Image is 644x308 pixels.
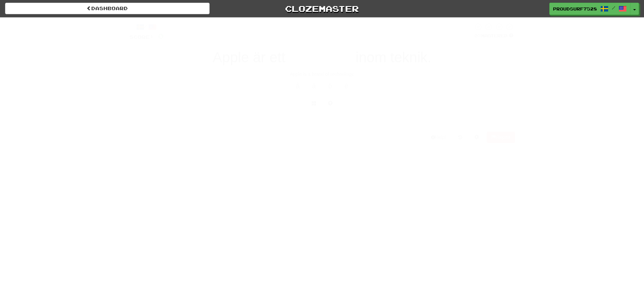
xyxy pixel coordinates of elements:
span: inom teknik. [356,49,431,65]
span: / [612,5,615,10]
a: Clozemaster [220,3,424,15]
button: Help! [427,132,451,143]
button: Switch sentence to multiple choice alt+p [307,98,321,109]
div: Apple is a brand of technology. [129,71,515,77]
a: ProudSurf7528 / [549,3,630,15]
span: Score: [129,34,154,40]
button: å [291,79,305,93]
div: / [129,23,164,31]
div: Mastered [473,33,515,39]
span: ProudSurf7528 [553,6,597,12]
button: Report [487,132,515,143]
button: ä [307,79,321,93]
a: Dashboard [5,3,210,14]
span: 0 [158,32,164,40]
span: Apple är ett [213,49,285,65]
button: Submit [301,113,343,128]
button: Round history (alt+y) [454,132,467,143]
span: 0 % [474,33,481,38]
button: é [340,79,353,93]
button: ö [324,79,337,93]
button: Single letter hint - you only get 1 per sentence and score half the points! alt+h [324,98,337,109]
